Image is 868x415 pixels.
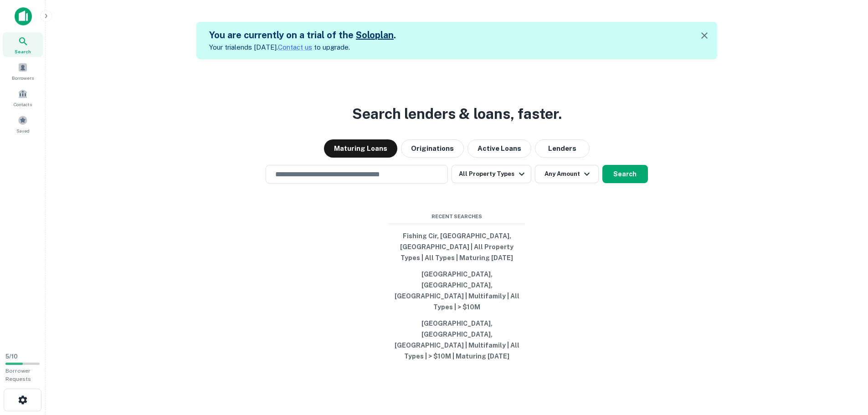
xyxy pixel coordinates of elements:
[14,101,32,108] span: Contacts
[352,103,562,125] h3: Search lenders & loans, faster.
[389,213,525,220] span: Recent Searches
[535,139,590,158] button: Lenders
[389,315,525,364] button: [GEOGRAPHIC_DATA], [GEOGRAPHIC_DATA], [GEOGRAPHIC_DATA] | Multifamily | All Types | > $10M | Matu...
[3,112,43,136] a: Saved
[3,85,43,110] a: Contacts
[209,28,396,42] h5: You are currently on a trial of the .
[389,228,525,266] button: Fishing Cir, [GEOGRAPHIC_DATA], [GEOGRAPHIC_DATA] | All Property Types | All Types | Maturing [DATE]
[278,43,312,51] a: Contact us
[209,42,396,53] p: Your trial ends [DATE]. to upgrade.
[389,266,525,315] button: [GEOGRAPHIC_DATA], [GEOGRAPHIC_DATA], [GEOGRAPHIC_DATA] | Multifamily | All Types | > $10M
[15,48,31,55] span: Search
[3,59,43,83] a: Borrowers
[15,7,32,26] img: capitalize-icon.png
[16,127,30,134] span: Saved
[467,139,531,158] button: Active Loans
[12,74,34,82] span: Borrowers
[5,353,18,360] span: 5 / 10
[401,139,464,158] button: Originations
[452,165,531,183] button: All Property Types
[324,139,397,158] button: Maturing Loans
[602,165,648,183] button: Search
[3,32,43,57] a: Search
[822,342,868,386] iframe: Chat Widget
[5,368,31,382] span: Borrower Requests
[356,30,394,41] a: Soloplan
[535,165,599,183] button: Any Amount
